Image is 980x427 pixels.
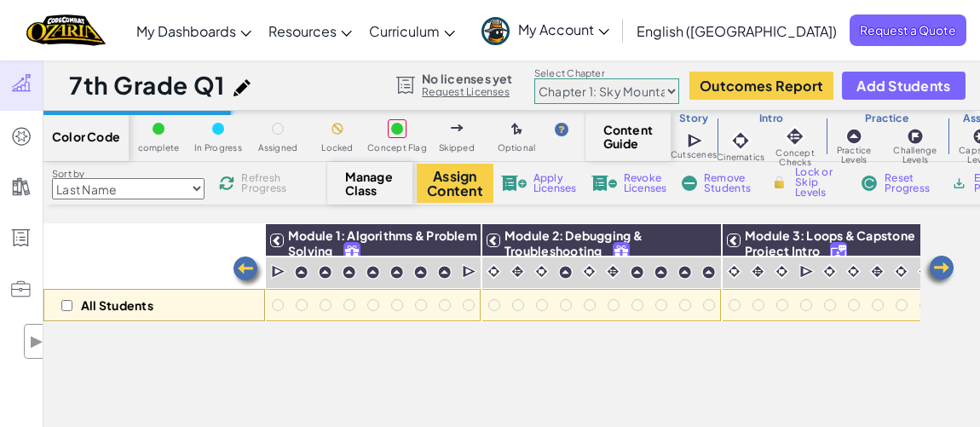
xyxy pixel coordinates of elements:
[628,8,845,54] a: English ([GEOGRAPHIC_DATA])
[717,112,826,125] h3: Intro
[687,131,705,150] img: IconCutscene.svg
[821,263,838,280] img: IconCinematic.svg
[671,112,717,125] h3: Story
[917,263,933,280] img: IconInteractive.svg
[241,173,294,193] span: Refresh Progress
[498,143,536,153] span: Optional
[473,3,618,57] a: My Account
[288,228,477,258] span: Module 1: Algorithms & Problem Solving
[826,112,948,125] h3: Practice
[861,176,878,191] img: IconReset.svg
[842,72,965,100] button: Add Students
[907,128,924,145] img: IconChallengeLevel.svg
[831,243,846,263] img: IconUnlockWithCall.svg
[630,265,644,280] img: IconPracticeLevel.svg
[138,143,180,153] span: complete
[231,255,265,289] img: Arrow_Left.png
[294,265,308,280] img: IconPracticeLevel.svg
[486,263,502,280] img: IconCinematic.svg
[367,143,427,153] span: Concept Flag
[219,176,234,191] img: IconReload.svg
[518,20,609,38] span: My Account
[510,263,526,280] img: IconInteractive.svg
[369,22,440,40] span: Curriculum
[591,176,617,191] img: IconLicenseRevoke.svg
[413,265,428,280] img: IconPracticeLevel.svg
[885,173,936,193] span: Reset Progress
[845,128,862,145] img: IconPracticeLevel.svg
[345,170,395,197] span: Manage Class
[366,265,380,280] img: IconPracticeLevel.svg
[533,263,550,280] img: IconCinematic.svg
[128,8,260,54] a: My Dashboards
[26,13,106,48] img: Home
[856,78,950,93] span: Add Students
[69,69,225,101] h1: 7th Grade Q1
[654,265,668,280] img: IconPracticeLevel.svg
[462,263,478,280] img: IconCutscene.svg
[52,167,205,181] label: Sort by
[671,150,717,159] span: Cutscenes
[704,173,755,193] span: Remove Students
[826,146,883,164] span: Practice Levels
[581,263,597,280] img: IconCinematic.svg
[882,146,948,164] span: Challenge Levels
[799,263,816,280] img: IconCutscene.svg
[344,243,360,263] img: IconFreeLevelv2.svg
[417,164,493,203] button: Assign Content
[439,143,475,153] span: Skipped
[614,243,629,263] img: IconFreeLevelv2.svg
[774,263,790,280] img: IconCinematic.svg
[689,72,833,100] a: Outcomes Report
[764,148,825,167] span: Concept Checks
[258,143,298,153] span: Assigned
[845,263,862,280] img: IconCinematic.svg
[534,66,679,80] label: Select Chapter
[481,17,510,45] img: avatar
[717,153,764,162] span: Cinematics
[850,14,966,46] a: Request a Quote
[869,263,885,280] img: IconInteractive.svg
[136,22,236,40] span: My Dashboards
[750,263,766,280] img: IconInteractive.svg
[605,263,621,280] img: IconInteractive.svg
[271,263,287,280] img: IconCutscene.svg
[260,8,360,54] a: Resources
[268,22,337,40] span: Resources
[726,263,742,280] img: IconCinematic.svg
[558,265,573,280] img: IconPracticeLevel.svg
[770,175,788,190] img: IconLock.svg
[29,329,43,354] span: ▶
[783,124,807,148] img: IconInteractive.svg
[26,13,106,48] a: Ozaria by CodeCombat logo
[422,85,512,99] a: Request Licenses
[922,254,956,288] img: Arrow_Left.png
[511,123,522,136] img: IconOptionalLevel.svg
[745,228,915,258] span: Module 3: Loops & Capstone Project Intro
[951,176,967,191] img: IconArchive.svg
[501,176,527,191] img: IconLicenseApply.svg
[437,265,452,280] img: IconPracticeLevel.svg
[422,72,512,85] span: No licenses yet
[795,167,845,198] span: Lock or Skip Levels
[233,79,251,96] img: iconPencil.svg
[637,22,837,40] span: English ([GEOGRAPHIC_DATA])
[389,265,404,280] img: IconPracticeLevel.svg
[194,143,242,153] span: In Progress
[81,298,153,312] p: All Students
[318,265,332,280] img: IconPracticeLevel.svg
[504,228,643,258] span: Module 2: Debugging & Troubleshooting
[451,124,464,131] img: IconSkippedLevel.svg
[533,173,577,193] span: Apply Licenses
[342,265,356,280] img: IconPracticeLevel.svg
[682,176,697,191] img: IconRemoveStudents.svg
[52,130,120,143] span: Color Code
[321,143,353,153] span: Locked
[729,129,752,153] img: IconCinematic.svg
[624,173,667,193] span: Revoke Licenses
[677,265,692,280] img: IconPracticeLevel.svg
[701,265,716,280] img: IconPracticeLevel.svg
[603,123,654,150] span: Content Guide
[360,8,464,54] a: Curriculum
